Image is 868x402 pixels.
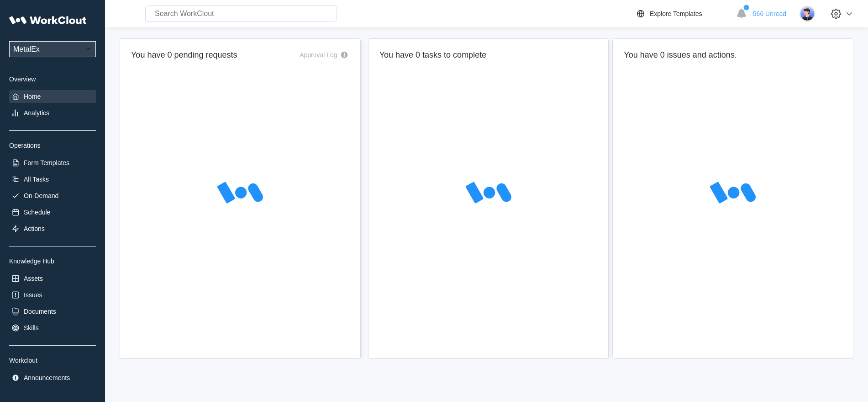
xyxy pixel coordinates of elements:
img: user-5.png [800,6,815,21]
div: Home [24,93,41,100]
h2: You have 0 pending requests [131,50,237,60]
a: Schedule [9,206,96,219]
input: Search WorkClout [145,5,337,22]
div: Schedule [24,209,50,216]
a: Announcements [9,371,96,384]
a: Form Templates [9,156,96,169]
div: On-Demand [24,192,58,199]
div: Knowledge Hub [9,257,96,265]
div: All Tasks [24,176,49,183]
div: Issues [24,291,42,299]
a: Explore Templates [635,8,731,19]
div: Skills [24,324,39,332]
h2: You have 0 issues and actions. [624,50,842,60]
a: Actions [9,222,96,235]
div: Assets [24,275,43,282]
h2: You have 0 tasks to complete [379,50,598,60]
a: On-Demand [9,189,96,202]
a: Assets [9,272,96,285]
div: Approval Log [300,51,337,59]
div: Actions [24,225,45,232]
div: Operations [9,142,96,149]
a: Issues [9,289,96,301]
div: Announcements [24,374,70,381]
div: Workclout [9,357,96,364]
a: Analytics [9,107,96,119]
a: Home [9,90,96,103]
div: Form Templates [24,159,69,166]
div: Documents [24,308,56,315]
a: All Tasks [9,173,96,186]
div: Analytics [24,109,49,117]
span: 566 Unread [753,10,786,17]
div: Overview [9,75,96,83]
a: Skills [9,322,96,334]
a: Documents [9,305,96,318]
div: Explore Templates [650,10,702,17]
